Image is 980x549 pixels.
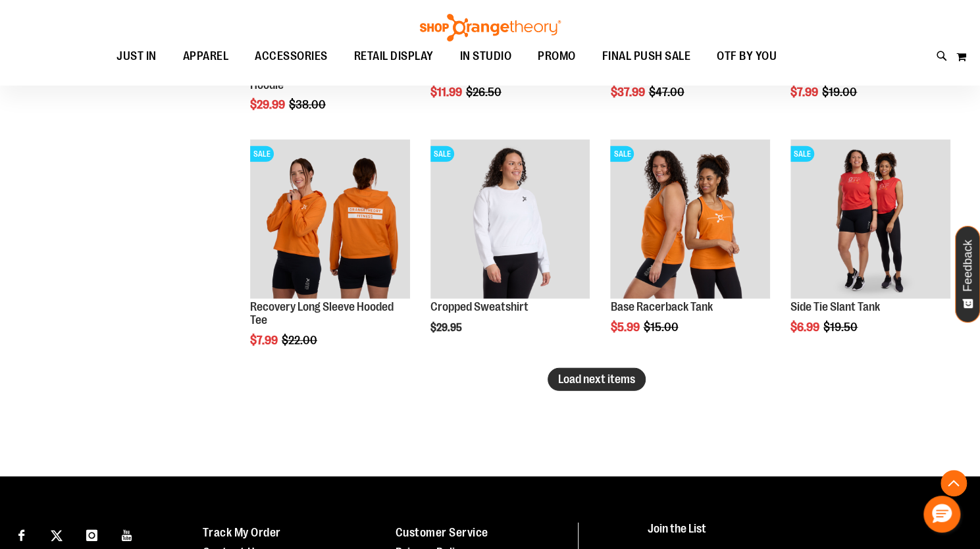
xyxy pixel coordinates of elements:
a: Main Image of Recovery Long Sleeve Hooded TeeSALE [250,140,410,301]
a: PROMO [525,41,589,72]
span: $22.00 [282,334,319,347]
div: product [244,133,417,380]
span: Feedback [962,240,974,292]
span: JUST IN [116,41,157,71]
h4: Join the List [648,523,954,547]
span: ACCESSORIES [255,41,328,71]
img: Front facing view of Cropped Sweatshirt [430,140,590,300]
span: SALE [430,146,454,162]
a: Visit our Instagram page [80,523,103,546]
span: $38.00 [289,98,328,111]
span: $29.95 [430,322,464,334]
span: $37.99 [610,86,646,99]
div: product [784,133,957,368]
span: IN STUDIO [460,41,512,71]
a: Side Tie Slant Tank [790,300,880,313]
span: PROMO [538,41,576,71]
a: Track My Order [203,526,281,539]
span: $7.99 [790,86,820,99]
button: Back To Top [941,470,967,496]
img: Twitter [51,530,63,542]
a: Visit our Facebook page [10,523,33,546]
img: Shop Orangetheory [418,14,563,41]
span: SALE [790,146,814,162]
span: $7.99 [250,334,280,347]
a: Unisex Fleece Minimalist Pocket Hoodie [250,65,405,91]
span: $26.50 [466,86,503,99]
img: Base Racerback Tank [610,140,770,300]
a: Recovery Long Sleeve Hooded Tee [250,300,394,327]
img: Main Image of Recovery Long Sleeve Hooded Tee [250,140,410,300]
span: APPAREL [183,41,229,71]
span: $19.50 [823,321,860,334]
span: $11.99 [430,86,464,99]
a: ACCESSORIES [242,41,341,72]
button: Load next items [548,368,646,391]
div: product [424,133,597,368]
span: $6.99 [790,321,821,334]
span: $29.99 [250,98,287,111]
img: Side Tie Slant Tank [790,140,950,300]
button: Hello, have a question? Let’s chat. [923,496,960,533]
a: FINAL PUSH SALE [589,41,704,71]
span: RETAIL DISPLAY [354,41,434,71]
span: OTF BY YOU [717,41,777,71]
span: Load next items [558,373,635,386]
a: RETAIL DISPLAY [341,41,447,72]
span: $5.99 [610,321,641,334]
span: SALE [250,146,274,162]
span: $19.00 [822,86,859,99]
a: IN STUDIO [447,41,525,72]
span: $15.00 [643,321,680,334]
span: SALE [610,146,634,162]
a: OTF BY YOU [704,41,790,72]
a: Visit our Youtube page [116,523,139,546]
a: Base Racerback TankSALE [610,140,770,301]
a: JUST IN [103,41,170,72]
div: product [604,133,777,368]
button: Feedback - Show survey [955,226,980,323]
a: Customer Service [396,526,488,539]
a: Visit our X page [45,523,68,546]
a: Side Tie Slant TankSALE [790,140,950,301]
span: FINAL PUSH SALE [602,41,691,71]
span: $47.00 [648,86,686,99]
a: Cropped Sweatshirt [430,300,529,313]
a: APPAREL [170,41,242,72]
a: Base Racerback Tank [610,300,712,313]
a: Front facing view of Cropped SweatshirtSALE [430,140,590,301]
